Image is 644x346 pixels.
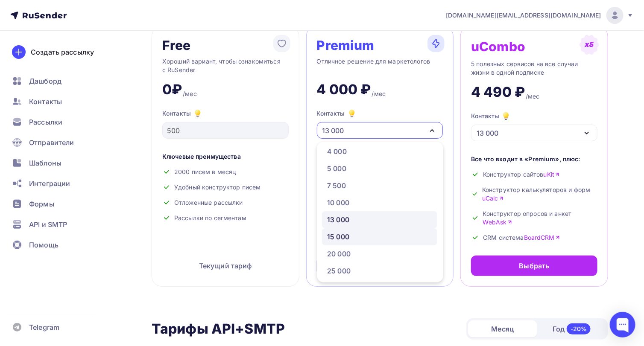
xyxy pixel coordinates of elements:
[317,142,443,282] ul: Контакты 13 000
[29,96,62,107] span: Контакты
[29,178,70,189] span: Интеграции
[29,137,74,148] span: Отправители
[471,111,597,141] button: Контакты 13 000
[162,214,289,222] div: Рассылки по сегментам
[317,108,357,119] div: Контакты
[317,57,443,74] div: Отличное решение для маркетологов
[483,209,597,227] span: Конструктор опросов и анкет
[526,92,540,101] div: /мес
[372,90,386,98] div: /мес
[446,11,601,20] span: [DOMAIN_NAME][EMAIL_ADDRESS][DOMAIN_NAME]
[468,320,537,337] div: Месяц
[471,111,511,121] div: Контакты
[7,93,108,110] a: Контакты
[567,323,591,334] div: -20%
[29,322,59,332] span: Telegram
[162,81,182,98] div: 0₽
[471,84,525,101] div: 4 490 ₽
[471,155,597,163] div: Все что входит в «Premium», плюс:
[162,108,289,119] div: Контакты
[483,218,512,227] a: WebAsk
[29,158,61,168] span: Шаблоны
[7,134,108,151] a: Отправители
[471,40,525,53] div: uCombo
[446,7,634,24] a: [DOMAIN_NAME][EMAIL_ADDRESS][DOMAIN_NAME]
[162,168,289,176] div: 2000 писем в месяц
[162,183,289,192] div: Удобный конструктор писем
[327,232,349,242] div: 15 000
[183,90,197,98] div: /мес
[29,76,61,86] span: Дашборд
[29,199,54,209] span: Формы
[317,81,371,98] div: 4 000 ₽
[7,113,108,131] a: Рассылки
[471,60,597,77] div: 5 полезных сервисов на все случаи жизни в одной подписке
[152,320,285,337] h2: Тарифы API+SMTP
[327,198,349,208] div: 10 000
[317,108,443,139] button: Контакты 13 000
[477,128,498,138] div: 13 000
[482,194,504,203] a: uCalc
[162,198,289,207] div: Отложенные рассылки
[7,73,108,90] a: Дашборд
[29,219,67,230] span: API и SMTP
[162,152,289,161] div: Ключевые преимущества
[327,146,347,157] div: 4 000
[483,170,560,179] span: Конструктор сайтов
[317,38,375,52] div: Premium
[524,233,560,242] a: BoardCRM
[483,233,560,242] span: CRM система
[162,256,289,276] div: Текущий тариф
[519,261,550,271] div: Выбрать
[322,125,344,136] div: 13 000
[162,57,289,74] div: Хороший вариант, чтобы ознакомиться с RuSender
[327,163,346,174] div: 5 000
[31,47,94,57] div: Создать рассылку
[29,117,62,127] span: Рассылки
[537,320,606,338] div: Год
[327,249,351,259] div: 20 000
[327,215,349,225] div: 13 000
[544,170,560,179] a: uKit
[7,154,108,172] a: Шаблоны
[162,38,191,52] div: Free
[7,195,108,212] a: Формы
[327,266,351,276] div: 25 000
[482,186,597,203] span: Конструктор калькуляторов и форм
[29,240,59,250] span: Помощь
[327,180,346,191] div: 7 500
